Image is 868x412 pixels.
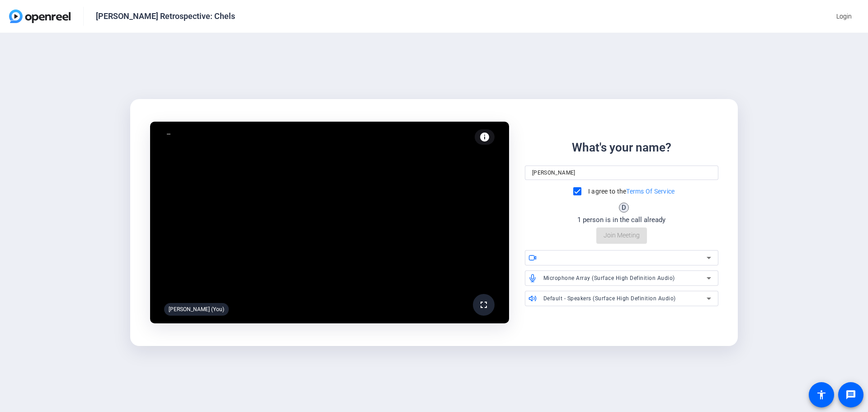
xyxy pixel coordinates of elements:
[845,389,856,400] mat-icon: message
[586,187,675,196] label: I agree to the
[836,12,852,21] span: Login
[478,299,489,310] mat-icon: fullscreen
[572,139,671,156] div: What's your name?
[164,303,229,316] div: [PERSON_NAME] (You)
[816,389,827,400] mat-icon: accessibility
[577,215,665,225] div: 1 person is in the call already
[479,132,490,142] mat-icon: info
[543,295,676,302] span: Default - Speakers (Surface High Definition Audio)
[829,8,859,24] button: Login
[532,167,711,178] input: Your name
[543,275,675,281] span: Microphone Array (Surface High Definition Audio)
[619,203,629,213] div: D
[9,9,71,23] img: OpenReel logo
[626,188,675,195] a: Terms Of Service
[96,11,235,22] div: [PERSON_NAME] Retrospective: Chels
